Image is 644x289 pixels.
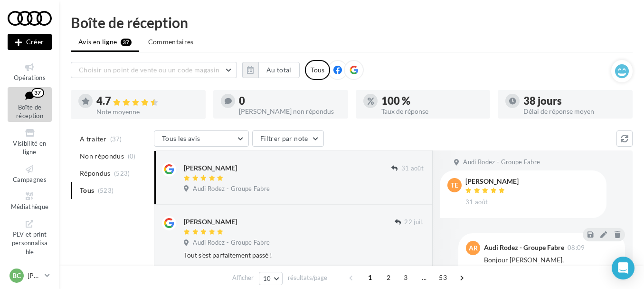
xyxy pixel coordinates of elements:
span: PLV et print personnalisable [12,229,48,256]
div: Open Intercom Messenger [612,257,635,279]
a: Médiathèque [8,189,52,212]
span: 10 [263,275,271,282]
span: 53 [435,270,451,285]
div: Boîte de réception [71,15,633,30]
div: 100 % [381,96,483,106]
span: 31 août [465,198,488,207]
button: 10 [259,272,283,285]
span: 08:09 [568,245,585,251]
div: Tous [305,60,330,80]
span: ... [417,270,432,285]
button: Au total [242,62,300,78]
span: Campagnes [13,176,47,183]
a: Visibilité en ligne [8,126,52,158]
a: Boîte de réception37 [8,87,52,122]
div: 0 [239,96,341,106]
button: Au total [258,62,300,78]
a: Opérations [8,60,52,83]
span: Opérations [14,74,46,81]
span: AR [469,243,478,253]
span: Tous les avis [162,134,200,142]
div: Nouvelle campagne [8,34,52,50]
a: PLV et print personnalisable [8,217,52,258]
span: Répondus [80,169,111,178]
span: 1 [362,270,378,285]
button: Filtrer par note [252,130,324,147]
div: [PERSON_NAME] [184,217,237,227]
span: Médiathèque [11,203,49,210]
div: Tout s’est parfaitement passé ! [184,250,424,260]
span: Audi Rodez - Groupe Fabre [193,185,270,193]
span: Visibilité en ligne [13,140,46,156]
button: Créer [8,34,52,50]
div: [PERSON_NAME] [465,178,519,185]
div: Audi Rodez - Groupe Fabre [484,244,564,251]
span: Commentaires [148,37,194,47]
span: BC [12,271,21,280]
a: Campagnes [8,162,52,185]
div: [PERSON_NAME] [184,163,237,173]
span: (37) [110,135,122,143]
span: 22 juil. [404,218,424,227]
span: Audi Rodez - Groupe Fabre [463,158,540,167]
span: Audi Rodez - Groupe Fabre [193,239,270,247]
a: BC [PERSON_NAME] [8,267,52,285]
span: Afficher [232,273,254,282]
span: 2 [381,270,396,285]
span: (523) [114,169,130,177]
button: Tous les avis [154,130,249,147]
div: Taux de réponse [381,108,483,115]
p: [PERSON_NAME] [28,271,41,280]
div: Délai de réponse moyen [523,108,625,115]
div: Note moyenne [96,109,198,115]
div: 37 [31,88,44,98]
div: 4.7 [96,96,198,107]
span: A traiter [80,134,106,144]
span: Boîte de réception [16,103,43,120]
span: résultats/page [288,273,327,282]
span: 3 [398,270,413,285]
span: Choisir un point de vente ou un code magasin [79,66,219,74]
span: Non répondus [80,151,124,161]
button: Choisir un point de vente ou un code magasin [71,62,237,78]
span: TE [451,180,458,190]
div: [PERSON_NAME] non répondus [239,108,341,115]
span: 31 août [401,164,424,173]
span: (0) [128,152,136,160]
div: 38 jours [523,96,625,106]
